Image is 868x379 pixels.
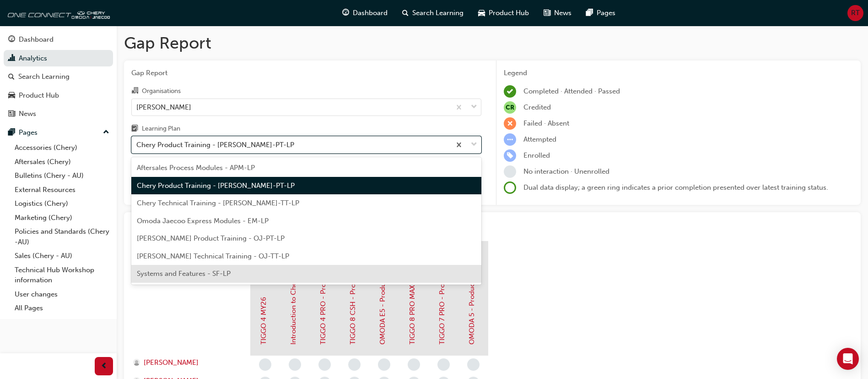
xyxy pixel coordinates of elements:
[837,348,859,370] div: Open Intercom Messenger
[408,253,416,345] a: TIGGO 8 PRO MAX - Product
[5,4,110,22] img: oneconnect
[318,358,331,371] span: learningRecordVerb_NONE-icon
[4,87,113,104] a: Product Hub
[471,4,536,22] a: car-iconProduct Hub
[8,92,15,100] span: car-icon
[353,8,388,18] span: Dashboard
[137,181,295,190] span: Chery Product Training - [PERSON_NAME]-PT-LP
[523,151,550,159] span: Enrolled
[137,234,285,242] span: [PERSON_NAME] Product Training - OJ-PT-LP
[471,139,477,151] span: down-icon
[348,358,361,371] span: learningRecordVerb_NONE-icon
[342,7,349,19] span: guage-icon
[259,297,268,345] a: TIGGO 4 MY26
[4,31,113,48] a: Dashboard
[523,183,828,192] span: Dual data display; a green ring indicates a prior completion presented over latest training status.
[11,155,113,169] a: Aftersales (Chery)
[319,269,327,345] a: TIGGO 4 PRO - Product
[11,287,113,302] a: User changes
[467,358,480,371] span: learningRecordVerb_NONE-icon
[489,8,529,18] span: Product Hub
[103,126,109,138] span: up-icon
[11,263,113,287] a: Technical Hub Workshop information
[586,7,593,19] span: pages-icon
[523,103,551,111] span: Credited
[11,225,113,249] a: Policies and Standards (Chery -AU)
[438,269,446,345] a: TIGGO 7 PRO - Product
[478,7,485,19] span: car-icon
[11,301,113,315] a: All Pages
[11,197,113,211] a: Logistics (Chery)
[19,109,36,119] div: News
[579,4,623,22] a: pages-iconPages
[137,217,269,225] span: Omoda Jaecoo Express Modules - EM-LP
[471,101,477,113] span: down-icon
[137,199,299,207] span: Chery Technical Training - [PERSON_NAME]-TT-LP
[378,277,387,345] a: OMODA E5 - Product
[504,101,516,114] span: null-icon
[289,358,301,371] span: learningRecordVerb_NONE-icon
[8,129,15,137] span: pages-icon
[597,8,615,18] span: Pages
[11,141,113,155] a: Accessories (Chery)
[131,87,138,95] span: organisation-icon
[289,276,297,345] a: Introduction to Chery
[847,5,863,21] button: RT
[523,167,609,176] span: No interaction · Unenrolled
[504,68,853,78] div: Legend
[19,127,38,138] div: Pages
[4,29,113,124] button: DashboardAnalyticsSearch LearningProduct HubNews
[8,110,15,118] span: news-icon
[18,71,70,82] div: Search Learning
[468,281,476,345] a: OMODA 5 - Product
[11,211,113,225] a: Marketing (Chery)
[8,55,15,63] span: chart-icon
[523,135,556,143] span: Attempted
[395,4,471,22] a: search-iconSearch Learning
[523,87,620,95] span: Completed · Attended · Passed
[142,124,180,133] div: Learning Plan
[523,119,569,127] span: Failed · Absent
[437,358,450,371] span: learningRecordVerb_NONE-icon
[142,87,181,96] div: Organisations
[136,140,294,150] div: Chery Product Training - [PERSON_NAME]-PT-LP
[4,68,113,85] a: Search Learning
[851,8,860,18] span: RT
[124,33,861,53] h1: Gap Report
[19,90,59,101] div: Product Hub
[11,249,113,263] a: Sales (Chery - AU)
[412,8,464,18] span: Search Learning
[19,34,54,45] div: Dashboard
[536,4,579,22] a: news-iconNews
[11,183,113,197] a: External Resources
[504,85,516,98] span: learningRecordVerb_COMPLETE-icon
[137,269,231,278] span: Systems and Features - SF-LP
[402,7,409,19] span: search-icon
[8,73,15,81] span: search-icon
[4,124,113,141] button: Pages
[408,358,420,371] span: learningRecordVerb_NONE-icon
[137,252,289,260] span: [PERSON_NAME] Technical Training - OJ-TT-LP
[504,165,516,178] span: learningRecordVerb_NONE-icon
[137,164,255,172] span: Aftersales Process Modules - APM-LP
[504,133,516,146] span: learningRecordVerb_ATTEMPT-icon
[4,50,113,67] a: Analytics
[4,105,113,122] a: News
[335,4,395,22] a: guage-iconDashboard
[11,169,113,183] a: Bulletins (Chery - AU)
[131,125,138,133] span: learningplan-icon
[349,269,357,345] a: TIGGO 8 CSH - Product
[144,357,199,368] span: [PERSON_NAME]
[504,149,516,162] span: learningRecordVerb_ENROLL-icon
[133,357,242,368] a: [PERSON_NAME]
[259,358,271,371] span: learningRecordVerb_NONE-icon
[136,102,191,112] div: [PERSON_NAME]
[378,358,390,371] span: learningRecordVerb_NONE-icon
[554,8,571,18] span: News
[101,361,108,372] span: prev-icon
[8,36,15,44] span: guage-icon
[544,7,550,19] span: news-icon
[504,117,516,130] span: learningRecordVerb_FAIL-icon
[131,68,481,78] span: Gap Report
